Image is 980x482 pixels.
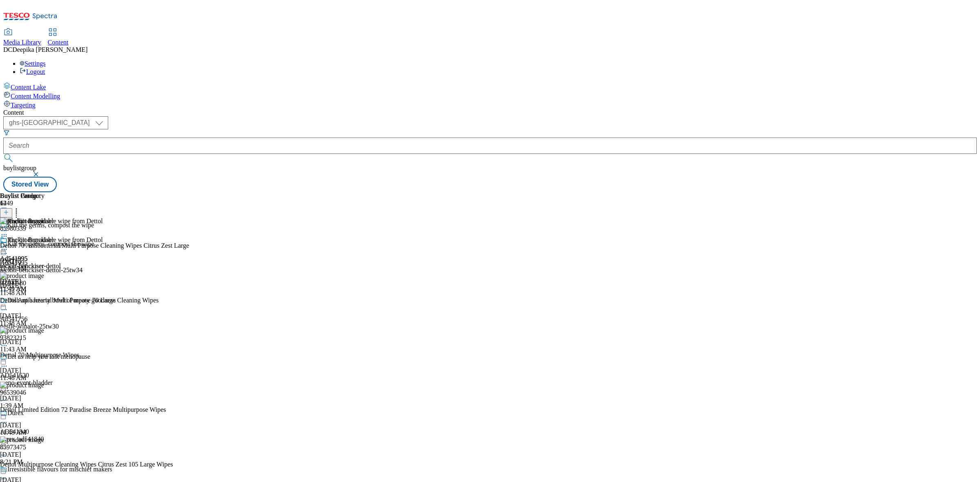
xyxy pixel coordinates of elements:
[3,164,36,171] span: buylistgroup
[3,91,977,100] a: Content Modelling
[3,100,977,109] a: Targeting
[3,29,41,46] a: Media Library
[3,177,57,192] button: Stored View
[20,68,45,75] a: Logout
[3,129,10,136] svg: Search Filters
[48,29,69,46] a: Content
[3,138,977,154] input: Search
[3,82,977,91] a: Content Lake
[11,93,60,100] span: Content Modelling
[11,102,36,109] span: Targeting
[3,109,977,116] div: Content
[20,60,46,67] a: Settings
[11,84,46,91] span: Content Lake
[48,39,69,46] span: Content
[3,39,41,46] span: Media Library
[12,46,87,53] span: Deepika [PERSON_NAME]
[3,46,12,53] span: DC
